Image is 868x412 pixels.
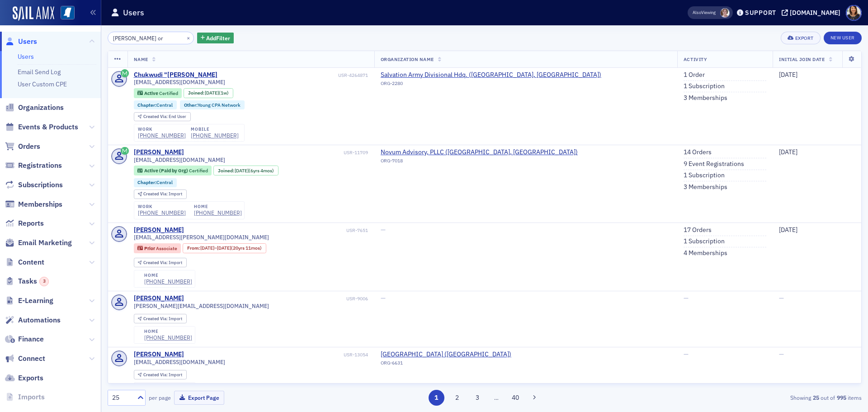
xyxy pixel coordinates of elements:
span: — [779,350,784,358]
img: SailAMX [13,6,54,21]
a: [GEOGRAPHIC_DATA] ([GEOGRAPHIC_DATA]) [381,350,511,359]
a: [PERSON_NAME] [134,148,184,156]
span: Joined : [188,90,205,96]
div: [DOMAIN_NAME] [790,9,840,17]
button: × [184,33,193,42]
a: Automations [5,315,61,325]
a: [PHONE_NUMBER] [138,132,186,139]
div: Also [693,9,701,15]
button: Export Page [174,391,224,405]
a: Prior Associate [137,245,177,251]
a: 14 Orders [684,148,712,156]
div: Joined: 2025-09-15 00:00:00 [184,88,233,98]
span: Tasks [18,276,49,286]
span: [DATE] [200,245,214,251]
span: Users [18,37,37,47]
a: Email Send Log [18,68,61,76]
a: Active Certified [137,90,178,96]
span: — [684,350,689,358]
span: [DATE] [235,167,249,174]
div: USR-7651 [185,227,368,233]
a: Memberships [5,199,62,209]
a: [PHONE_NUMBER] [191,132,239,139]
div: Import [143,317,182,322]
span: Initial Join Date [779,56,825,62]
div: work [138,127,186,132]
span: [EMAIL_ADDRESS][DOMAIN_NAME] [134,79,225,85]
div: USR-13054 [185,352,368,358]
a: 1 Order [684,71,705,79]
div: Import [143,260,182,265]
span: [DATE] [205,90,219,96]
div: work [138,204,186,209]
span: [DATE] [779,226,797,234]
span: Connect [18,354,45,364]
a: [PERSON_NAME] [134,294,184,303]
div: ORG-6631 [381,360,511,369]
span: Finance [18,334,44,344]
strong: 995 [835,393,848,402]
span: Associate [156,245,177,251]
span: Other : [184,102,198,108]
span: Orders [18,142,40,152]
a: 3 Memberships [684,94,727,102]
a: Active (Paid by Org) Certified [137,168,208,174]
span: Created Via : [143,191,169,197]
a: Users [18,52,34,61]
div: Other: [180,100,245,109]
img: SailAMX [61,6,75,20]
span: [PERSON_NAME][EMAIL_ADDRESS][DOMAIN_NAME] [134,303,269,309]
div: Prior: Prior: Associate [134,243,181,253]
a: 9 Event Registrations [684,160,744,168]
span: Memberships [18,199,62,209]
span: Registrations [18,161,62,170]
span: Events & Products [18,122,78,132]
div: (6yrs 4mos) [235,168,274,174]
div: Import [143,373,182,378]
a: Exports [5,373,43,383]
span: Created Via : [143,114,169,119]
span: [EMAIL_ADDRESS][DOMAIN_NAME] [134,359,225,365]
a: 3 Memberships [684,183,727,191]
label: per page [149,393,171,402]
a: [PERSON_NAME] [134,350,184,359]
div: mobile [191,127,239,132]
span: [DATE] [779,148,797,156]
a: Chapter:Central [137,102,173,108]
button: [DOMAIN_NAME] [782,9,844,16]
span: Created Via : [143,372,169,378]
span: [DATE] [779,71,797,79]
div: [PHONE_NUMBER] [194,209,242,216]
div: (1w) [205,90,229,96]
span: Salvation Army Divisional Hdq. (Jackson, MS) [381,71,601,79]
a: 1 Subscription [684,82,725,90]
div: home [194,204,242,209]
a: Subscriptions [5,180,63,190]
div: Support [745,9,776,17]
span: E-Learning [18,296,53,306]
span: Name [134,56,148,62]
div: home [144,329,192,334]
span: Organizations [18,103,64,113]
div: [PHONE_NUMBER] [144,334,192,341]
span: Novum Advisory, PLLC (Madison, MS) [381,148,578,156]
a: Salvation Army Divisional Hdq. ([GEOGRAPHIC_DATA], [GEOGRAPHIC_DATA]) [381,71,601,79]
a: 17 Orders [684,226,712,234]
div: [PHONE_NUMBER] [144,278,192,285]
span: Reports [18,218,44,228]
span: Activity [684,56,707,62]
div: 25 [112,393,132,403]
a: Other:Young CPA Network [184,102,241,108]
span: Viewing [693,9,716,16]
div: – (20yrs 11mos) [200,245,262,251]
div: Active (Paid by Org): Active (Paid by Org): Certified [134,166,212,175]
span: … [490,393,503,402]
a: Chukwudi "[PERSON_NAME] [134,71,217,79]
span: Email Marketing [18,238,72,248]
span: — [381,226,386,234]
span: Profile [846,5,862,21]
button: AddFilter [197,33,234,44]
span: From : [187,245,201,251]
